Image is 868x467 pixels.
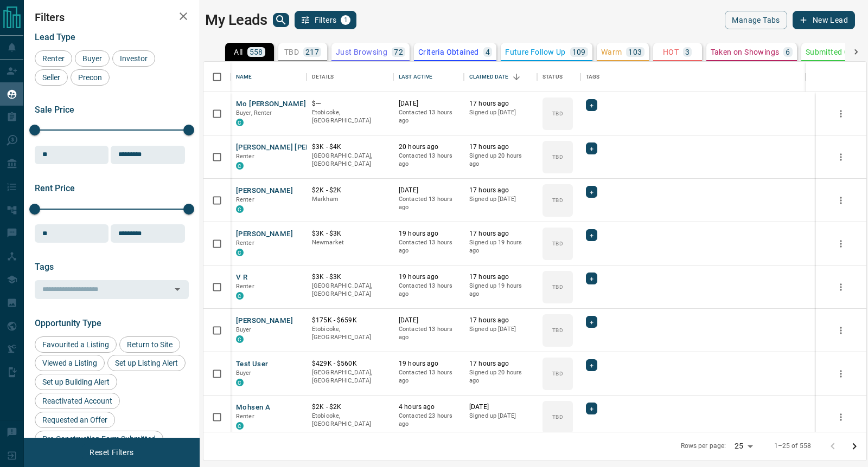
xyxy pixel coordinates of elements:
span: + [590,100,593,111]
button: [PERSON_NAME] [236,186,293,196]
span: Investor [116,54,151,63]
p: [GEOGRAPHIC_DATA], [GEOGRAPHIC_DATA] [312,282,388,299]
span: Renter [39,54,68,63]
div: Viewed a Listing [35,355,105,371]
button: New Lead [793,11,855,29]
div: condos.ca [236,422,244,430]
div: Status [537,62,580,92]
p: 217 [305,48,319,56]
span: Pre-Construction Form Submitted [39,434,159,443]
div: Name [236,62,252,92]
p: $2K - $2K [312,186,388,195]
button: Open [170,282,185,297]
p: Etobicoke, [GEOGRAPHIC_DATA] [312,108,388,125]
span: Tags [35,262,54,272]
div: Claimed Date [464,62,537,92]
p: $175K - $659K [312,316,388,325]
div: condos.ca [236,119,244,126]
p: [DATE] [399,99,458,108]
p: HOT [663,48,679,56]
p: Contacted 23 hours ago [399,412,458,429]
span: Reactivated Account [39,397,116,405]
p: Signed up [DATE] [469,325,532,334]
p: 17 hours ago [469,359,532,368]
p: 4 hours ago [399,403,458,412]
div: Favourited a Listing [35,336,117,353]
p: 17 hours ago [469,316,532,325]
div: condos.ca [236,292,244,300]
p: [DATE] [469,403,532,412]
p: Etobicoke, [GEOGRAPHIC_DATA] [312,325,388,342]
div: + [586,403,597,414]
p: Newmarket [312,238,388,247]
p: Warm [601,48,622,56]
div: + [586,316,597,328]
button: Mohsen A [236,403,270,413]
p: Signed up 19 hours ago [469,238,532,255]
p: [GEOGRAPHIC_DATA], [GEOGRAPHIC_DATA] [312,368,388,385]
div: + [586,99,597,111]
div: Investor [112,50,155,67]
p: [GEOGRAPHIC_DATA], [GEOGRAPHIC_DATA] [312,152,388,168]
span: Viewed a Listing [39,359,101,367]
p: $2K - $2K [312,403,388,412]
div: Set up Listing Alert [107,355,186,371]
button: Filters1 [295,11,357,29]
button: more [833,149,849,165]
button: more [833,192,849,209]
p: TBD [552,153,563,161]
div: + [586,273,597,284]
span: + [590,143,593,154]
p: Rows per page: [681,442,726,451]
button: [PERSON_NAME] [236,316,293,326]
button: more [833,409,849,425]
p: Contacted 13 hours ago [399,325,458,342]
button: more [833,366,849,382]
span: Renter [236,239,254,247]
p: TBD [552,239,563,248]
p: TBD [552,196,563,204]
p: TBD [552,369,563,378]
p: All [234,48,242,56]
p: Markham [312,195,388,204]
p: 17 hours ago [469,99,532,108]
button: more [833,106,849,122]
div: condos.ca [236,249,244,256]
p: TBD [552,109,563,118]
p: Etobicoke, [GEOGRAPHIC_DATA] [312,412,388,429]
span: Buyer [79,54,106,63]
button: Sort [509,69,524,85]
div: condos.ca [236,379,244,386]
p: 19 hours ago [399,359,458,368]
p: Contacted 13 hours ago [399,368,458,385]
button: [PERSON_NAME] [PERSON_NAME] [236,142,352,153]
div: Requested an Offer [35,412,115,428]
div: Seller [35,69,68,86]
p: Future Follow Up [505,48,565,56]
p: 103 [628,48,642,56]
button: Mo [PERSON_NAME] [236,99,306,109]
div: Last Active [393,62,464,92]
p: TBD [552,283,563,291]
span: Renter [236,283,254,290]
span: + [590,360,593,371]
span: Rent Price [35,183,75,193]
div: Renter [35,50,72,67]
p: 6 [786,48,790,56]
p: Contacted 13 hours ago [399,238,458,255]
p: $3K - $3K [312,229,388,238]
p: $--- [312,99,388,108]
p: 17 hours ago [469,186,532,195]
div: Tags [580,62,806,92]
span: 1 [342,16,349,24]
div: condos.ca [236,335,244,343]
p: 17 hours ago [469,142,532,152]
p: 17 hours ago [469,273,532,282]
div: Reactivated Account [35,393,120,409]
p: 17 hours ago [469,229,532,238]
span: Set up Building Alert [39,378,113,386]
div: Set up Building Alert [35,374,117,390]
p: 558 [250,48,263,56]
div: condos.ca [236,205,244,213]
p: Criteria Obtained [418,48,479,56]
